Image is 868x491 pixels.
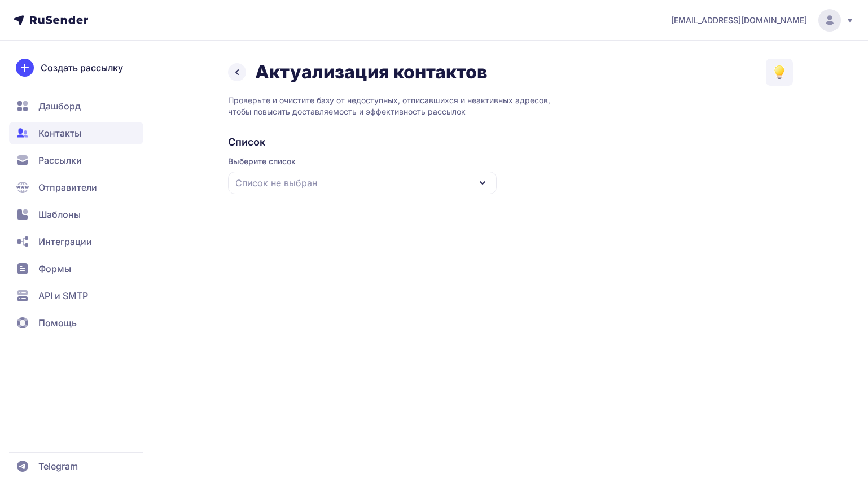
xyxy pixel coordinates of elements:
span: Отправители [38,181,97,194]
span: Формы [38,262,71,275]
span: Шаблоны [38,208,81,221]
span: Telegram [38,459,78,473]
span: Помощь [38,316,77,330]
span: Контакты [38,126,81,140]
p: Проверьте и очистите базу от недоступных, отписавшихся и неактивных адресов, чтобы повысить доста... [228,95,793,117]
a: Telegram [9,455,143,477]
span: [EMAIL_ADDRESS][DOMAIN_NAME] [671,15,807,26]
span: Выберите список [228,156,497,167]
span: Создать рассылку [41,61,123,74]
span: Интеграции [38,235,92,248]
h2: Список [228,135,793,149]
span: Рассылки [38,154,82,167]
span: Дашборд [38,99,81,113]
span: Список не выбран [235,176,317,190]
span: API и SMTP [38,289,88,303]
h1: Актуализация контактов [255,61,488,84]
